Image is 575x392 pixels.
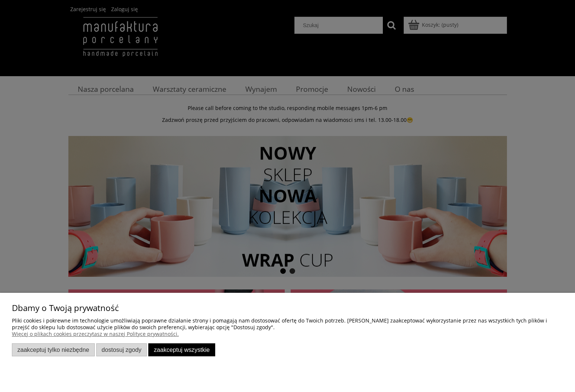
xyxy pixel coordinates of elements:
button: Zaakceptuj tylko niezbędne [12,343,95,356]
p: Pliki cookies i pokrewne im technologie umożliwiają poprawne działanie strony i pomagają nam dost... [12,317,563,331]
a: Więcej o plikach cookies przeczytasz w naszej Polityce prywatności. [12,330,179,337]
button: Dostosuj zgody [96,343,147,356]
p: Dbamy o Twoją prywatność [12,305,563,311]
button: Zaakceptuj wszystkie [148,343,215,356]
